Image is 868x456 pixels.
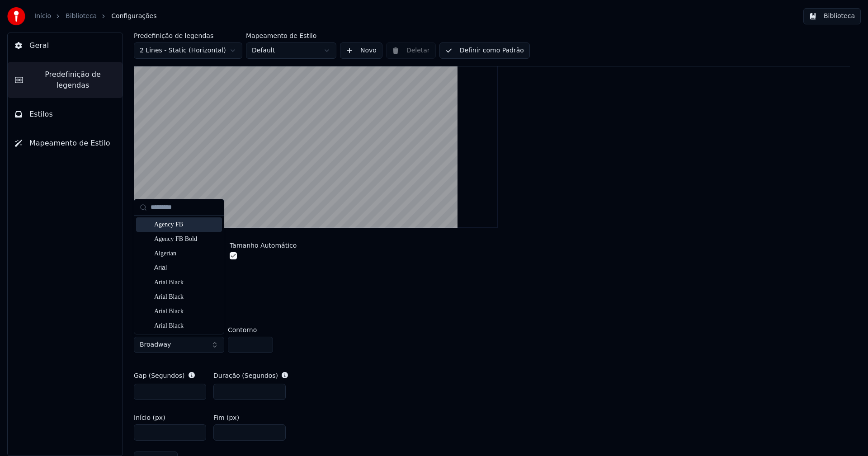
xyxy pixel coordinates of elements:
div: Arial Black [154,278,218,287]
button: Predefinição de legendas [8,62,123,98]
span: Estilos [29,109,53,120]
div: Arial Black [154,321,218,330]
label: Contorno [228,327,273,333]
button: Novo [340,42,382,59]
div: Arial Black [154,292,218,301]
label: Tamanho Automático [230,242,297,249]
label: Gap (Segundos) [134,372,185,379]
label: Início (px) [134,414,165,421]
button: Mapeamento de Estilo [8,131,123,156]
div: Algerian [154,249,218,258]
span: Mapeamento de Estilo [29,138,110,149]
button: Definir como Padrão [439,42,530,59]
span: Configurações [111,12,156,21]
div: Agency FB Bold [154,235,218,244]
span: Broadway [140,340,171,349]
button: Estilos [8,102,123,127]
label: Mapeamento de Estilo [246,33,336,39]
div: Arial [154,263,218,273]
a: Biblioteca [66,12,97,21]
label: Duração (Segundos) [213,372,278,379]
button: Biblioteca [803,8,861,24]
button: Geral [8,33,123,58]
div: Agency FB [154,220,218,229]
label: Fim (px) [213,414,239,421]
span: Predefinição de legendas [30,69,115,91]
nav: breadcrumb [34,12,156,21]
a: Início [34,12,51,21]
label: Predefinição de legendas [134,33,242,39]
img: youka [7,7,25,25]
span: Geral [29,40,49,51]
div: Arial Black [154,307,218,316]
